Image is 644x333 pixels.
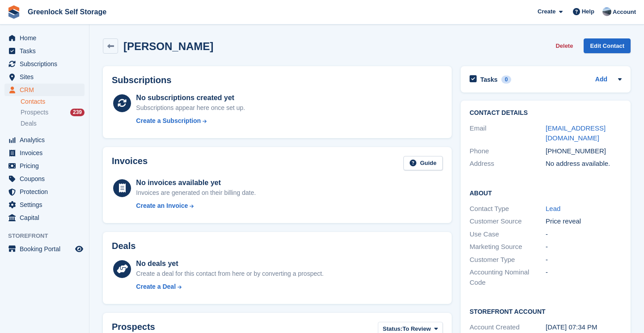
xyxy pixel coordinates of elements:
div: Address [470,159,546,169]
a: Add [595,75,607,85]
a: Greenlock Self Storage [24,4,110,19]
a: menu [4,32,85,44]
div: Customer Type [470,255,546,265]
button: Delete [552,38,576,53]
h2: Tasks [480,76,498,84]
img: stora-icon-8386f47178a22dfd0bd8f6a31ec36ba5ce8667c1dd55bd0f319d3a0aa187defe.svg [7,5,21,19]
a: menu [4,58,85,70]
span: Analytics [20,134,73,146]
span: Sites [20,71,73,83]
a: Deals [21,119,85,128]
a: Create an Invoice [136,201,256,211]
a: Prospects 239 [21,108,85,117]
span: Booking Portal [20,243,73,255]
h2: Deals [112,241,136,251]
div: 0 [501,76,512,84]
div: Use Case [470,229,546,240]
a: Lead [546,205,560,212]
a: Contacts [21,97,85,106]
a: menu [4,198,85,211]
span: Tasks [20,45,73,57]
div: Price reveal [546,216,622,227]
a: menu [4,243,85,255]
h2: Subscriptions [112,75,443,85]
div: - [546,267,622,287]
span: Protection [20,185,73,198]
div: - [546,229,622,240]
a: menu [4,211,85,224]
div: - [546,255,622,265]
span: Coupons [20,173,73,185]
span: Help [582,7,594,16]
span: Subscriptions [20,58,73,70]
a: Create a Subscription [136,116,245,126]
span: Prospects [21,108,48,117]
h2: About [470,188,622,197]
span: Deals [21,119,37,128]
span: Settings [20,198,73,211]
div: No subscriptions created yet [136,93,245,103]
a: menu [4,173,85,185]
a: Create a Deal [136,282,323,291]
h2: Invoices [112,156,148,171]
div: - [546,242,622,252]
span: Account [613,8,636,17]
span: Pricing [20,160,73,172]
div: Create a Deal [136,282,176,291]
div: Create a Subscription [136,116,201,126]
h2: Contact Details [470,110,622,117]
h2: [PERSON_NAME] [123,40,213,52]
div: [PHONE_NUMBER] [546,146,622,156]
a: menu [4,71,85,83]
img: Jamie Hamilton [602,7,611,16]
span: Invoices [20,147,73,159]
span: Capital [20,211,73,224]
a: menu [4,185,85,198]
div: Account Created [470,322,546,333]
div: [DATE] 07:34 PM [546,322,622,333]
a: Guide [403,156,443,171]
a: Preview store [74,244,85,254]
div: Customer Source [470,216,546,227]
div: Create a deal for this contact from here or by converting a prospect. [136,269,323,278]
div: No address available. [546,159,622,169]
a: menu [4,84,85,96]
span: Storefront [8,232,89,240]
span: CRM [20,84,73,96]
div: Email [470,123,546,143]
div: Create an Invoice [136,201,188,211]
span: Create [538,7,555,16]
div: Contact Type [470,204,546,214]
a: menu [4,147,85,159]
div: 239 [70,109,85,116]
span: Home [20,32,73,44]
a: menu [4,160,85,172]
h2: Storefront Account [470,307,622,316]
div: No invoices available yet [136,177,256,188]
div: Invoices are generated on their billing date. [136,188,256,198]
div: No deals yet [136,258,323,269]
div: Accounting Nominal Code [470,267,546,287]
a: Edit Contact [584,38,631,53]
a: menu [4,45,85,57]
a: [EMAIL_ADDRESS][DOMAIN_NAME] [546,124,606,142]
div: Phone [470,146,546,156]
a: menu [4,134,85,146]
div: Marketing Source [470,242,546,252]
div: Subscriptions appear here once set up. [136,103,245,113]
